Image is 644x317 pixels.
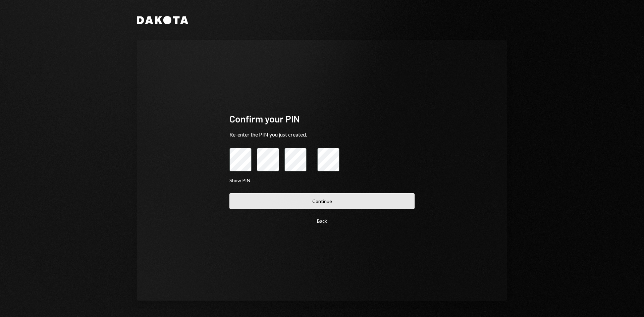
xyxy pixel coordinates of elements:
input: pin code 1 of 4 [229,148,252,171]
button: Back [229,213,415,229]
input: pin code 2 of 4 [257,148,279,171]
input: pin code 3 of 4 [284,148,307,171]
div: Confirm your PIN [229,112,415,125]
div: Re-enter the PIN you just created. [229,130,415,139]
input: pin code 4 of 4 [317,148,339,171]
button: Show PIN [229,177,250,184]
button: Continue [229,193,415,209]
